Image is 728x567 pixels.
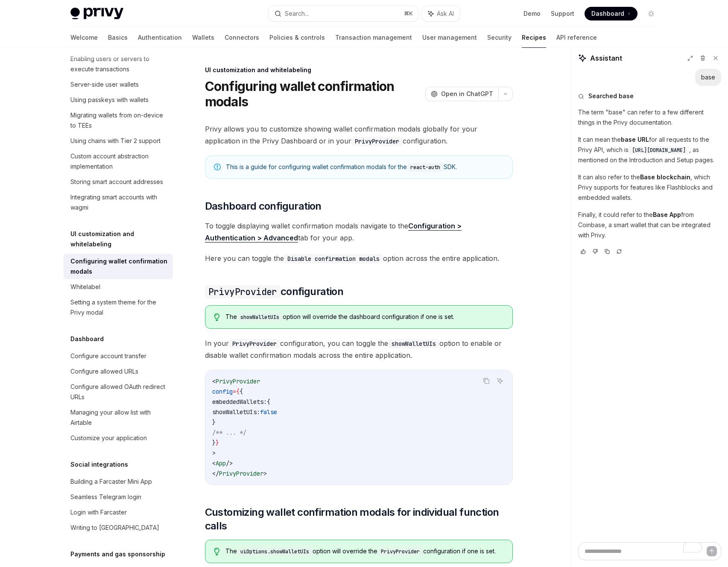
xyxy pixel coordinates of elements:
svg: Tip [214,313,220,321]
div: Login with Farcaster [70,507,127,517]
div: Whitelabel [70,282,100,292]
a: API reference [556,27,597,48]
strong: Base blockchain [640,173,690,181]
a: Support [551,9,574,18]
span: { [240,388,243,395]
span: config [212,388,233,395]
span: Open in ChatGPT [441,90,493,98]
a: Configure allowed OAuth redirect URLs [64,379,173,405]
button: Send message [707,546,717,556]
h5: Social integrations [70,459,128,470]
div: Seamless Telegram login [70,492,141,502]
div: UI customization and whitelabeling [205,66,513,74]
a: Wallets [192,27,214,48]
span: } [212,439,216,447]
code: Disable confirmation modals [284,254,383,263]
a: Using chains with Tier 2 support [64,133,173,149]
code: PrivyProvider [205,285,281,298]
div: Migrating wallets from on-device to TEEs [70,110,168,131]
a: Seamless Telegram login [64,489,173,505]
span: Dashboard configuration [205,199,322,213]
a: Configuring wallet confirmation modals [64,254,173,279]
svg: Tip [214,548,220,555]
code: react-auth [407,163,444,172]
a: Authentication [138,27,182,48]
textarea: To enrich screen reader interactions, please activate Accessibility in Grammarly extension settings [578,542,721,560]
span: > [212,449,216,457]
div: Configure account transfer [70,351,146,361]
a: Setting a system theme for the Privy modal [64,295,173,320]
div: Setting a system theme for the Privy modal [70,297,168,318]
div: The option will override the dashboard configuration if one is set. [225,313,503,321]
div: Configure allowed URLs [70,366,138,377]
h5: UI customization and whitelabeling [70,229,173,249]
a: Writing to [GEOGRAPHIC_DATA] [64,520,173,535]
code: PrivyProvider [377,547,423,556]
span: embeddedWallets: [212,398,267,406]
span: showWalletUIs: [212,408,260,416]
span: PrivyProvider [216,377,260,385]
span: [URL][DOMAIN_NAME] [632,147,686,154]
h5: Payments and gas sponsorship [70,549,165,559]
a: Building a Farcaster Mini App [64,474,173,489]
div: Using chains with Tier 2 support [70,136,161,146]
div: This is a guide for configuring wallet confirmation modals for the SDK. [226,163,504,172]
span: < [212,377,216,385]
span: { [236,388,240,395]
div: Customize your application [70,433,147,443]
a: Welcome [70,27,98,48]
a: User management [422,27,477,48]
p: It can mean the for all requests to the Privy API, which is , as mentioned on the Introduction an... [578,134,721,165]
svg: Note [214,164,221,170]
a: Server-side user wallets [64,77,173,92]
a: Using passkeys with wallets [64,92,173,108]
h5: Dashboard [70,334,104,344]
a: Custom account abstraction implementation [64,149,173,174]
a: Managing your allow list with Airtable [64,405,173,430]
div: Storing smart account addresses [70,177,163,187]
a: Whitelabel [64,279,173,295]
code: PrivyProvider [351,137,403,146]
p: Finally, it could refer to the from Coinbase, a smart wallet that can be integrated with Privy. [578,210,721,240]
button: Search...⌘K [269,6,418,21]
a: Recipes [522,27,546,48]
strong: base URL [621,136,649,143]
h1: Configuring wallet confirmation modals [205,79,422,109]
span: Privy allows you to customize showing wallet confirmation modals globally for your application in... [205,123,513,147]
div: Enabling users or servers to execute transactions [70,54,168,74]
code: PrivyProvider [229,339,280,348]
a: Integrating smart accounts with wagmi [64,190,173,215]
a: Policies & controls [269,27,325,48]
span: App [216,459,226,467]
span: /> [226,459,233,467]
div: Writing to [GEOGRAPHIC_DATA] [70,523,159,533]
a: Enabling users or servers to execute transactions [64,51,173,77]
a: Demo [523,9,541,18]
button: Copy the contents from the code block [481,375,492,386]
span: ⌘ K [404,10,413,17]
button: Searched base [578,92,721,100]
p: It can also refer to the , which Privy supports for features like Flashblocks and embedded wallets. [578,172,721,203]
div: Search... [285,9,309,19]
a: Login with Farcaster [64,505,173,520]
code: uiOptions.showWalletUIs [237,547,313,556]
a: Customize your application [64,430,173,446]
span: Assistant [590,53,622,63]
div: Configuring wallet confirmation modals [70,256,168,277]
p: The term "base" can refer to a few different things in the Privy documentation. [578,107,721,128]
span: < [212,459,216,467]
span: Dashboard [591,9,624,18]
span: The option will override the configuration if one is set. [225,547,503,556]
a: Connectors [225,27,259,48]
img: light logo [70,8,123,20]
span: } [216,439,219,447]
span: To toggle displaying wallet confirmation modals navigate to the tab for your app. [205,220,513,244]
span: Here you can toggle the option across the entire application. [205,252,513,264]
div: Custom account abstraction implementation [70,151,168,172]
a: Configure account transfer [64,348,173,364]
code: showWalletUIs [388,339,439,348]
a: Dashboard [585,7,637,20]
div: Integrating smart accounts with wagmi [70,192,168,213]
div: Configure allowed OAuth redirect URLs [70,382,168,402]
div: Server-side user wallets [70,79,139,90]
